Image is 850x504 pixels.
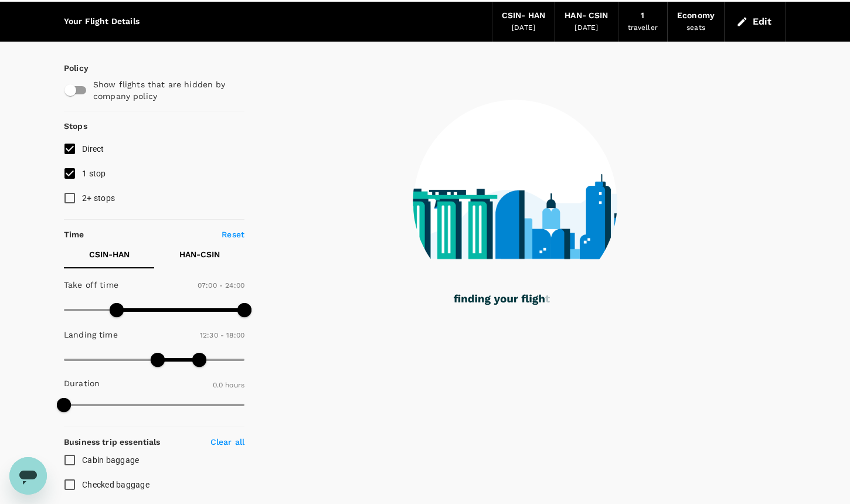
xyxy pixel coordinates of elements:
[64,15,140,28] div: Your Flight Details
[82,193,115,203] span: 2+ stops
[93,79,236,102] p: Show flights that are hidden by company policy
[64,229,84,240] p: Time
[454,295,555,305] g: finding your flights
[82,169,106,178] span: 1 stop
[213,381,244,389] span: 0.0 hours
[200,331,244,339] span: 12:30 - 18:00
[574,22,598,34] div: [DATE]
[64,62,74,74] p: Policy
[677,9,715,22] div: Economy
[179,248,220,260] p: HAN - CSIN
[64,377,100,389] p: Duration
[734,12,776,31] button: Edit
[64,121,87,131] strong: Stops
[641,9,644,22] div: 1
[565,9,608,22] div: HAN - CSIN
[628,22,658,34] div: traveller
[64,329,118,340] p: Landing time
[64,279,118,291] p: Take off time
[89,248,130,260] p: CSIN - HAN
[210,436,244,448] p: Clear all
[198,281,244,290] span: 07:00 - 24:00
[82,480,149,489] span: Checked baggage
[502,9,545,22] div: CSIN - HAN
[222,229,244,240] p: Reset
[512,22,535,34] div: [DATE]
[82,455,139,465] span: Cabin baggage
[686,22,705,34] div: seats
[64,437,161,447] strong: Business trip essentials
[9,457,47,495] iframe: Button to launch messaging window
[82,144,104,154] span: Direct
